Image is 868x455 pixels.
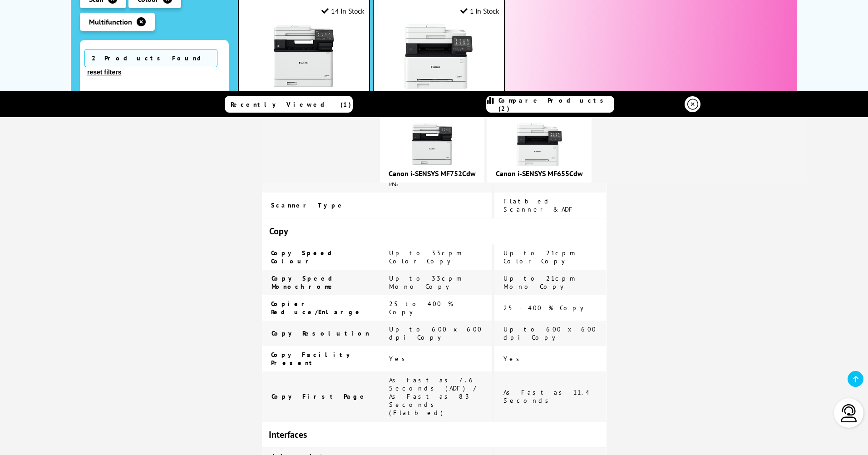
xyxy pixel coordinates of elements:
[389,376,478,417] span: As Fast as 7.6 Seconds (ADF) / As Fast as 8.3 Seconds (Flatbed)
[517,122,562,167] img: Canon-MF655Cdw-Front-Small.jpg
[389,355,410,363] span: Yes
[389,300,453,316] span: 25 to 400 % Copy
[409,122,455,167] img: Canon-MF752Cdw-Front-Small.jpg
[503,355,524,363] span: Yes
[503,274,577,291] span: Up to 21cpm Mono Copy
[84,49,217,67] span: 2 Products Found
[225,96,353,113] a: Recently Viewed (1)
[271,274,341,291] span: Copy Speed Monochrome
[389,325,482,341] span: Up to 600 x 600 dpi Copy
[460,6,499,15] div: 1 In Stock
[89,17,132,26] span: Multifunction
[270,22,338,90] img: Canon i-SENSYS MF752Cdw
[389,249,464,265] span: Up to 33cpm Color Copy
[271,249,341,265] span: Copy Speed Colour
[269,225,288,237] span: Copy
[404,83,473,92] a: Canon i-SENSYS MF655Cdw
[404,22,473,90] img: Canon i-SENSYS MF655Cdw
[231,100,351,109] span: Recently Viewed (1)
[271,300,363,316] span: Copier Reduce/Enlarge
[84,68,124,76] button: reset filters
[271,351,354,367] span: Copy Facility Present
[503,197,575,213] span: Flatbed Scanner & ADF
[269,429,307,440] span: Interfaces
[496,169,583,178] a: Canon i-SENSYS MF655Cdw
[321,6,364,15] div: 14 In Stock
[840,404,858,422] img: user-headset-light.svg
[389,274,464,291] span: Up to 33cpm Mono Copy
[503,388,591,405] span: As Fast as 11.4 Seconds
[486,96,614,113] a: Compare Products (2)
[271,329,370,337] span: Copy Resolution
[503,304,590,312] span: 25 - 400 % Copy
[503,249,577,265] span: Up to 21cpm Color Copy
[271,201,345,209] span: Scanner Type
[389,169,476,178] a: Canon i-SENSYS MF752Cdw
[498,96,614,113] span: Compare Products (2)
[270,83,338,92] a: Canon i-SENSYS MF752Cdw
[271,392,367,401] span: Copy First Page
[503,325,597,341] span: Up to 600 x 600 dpi Copy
